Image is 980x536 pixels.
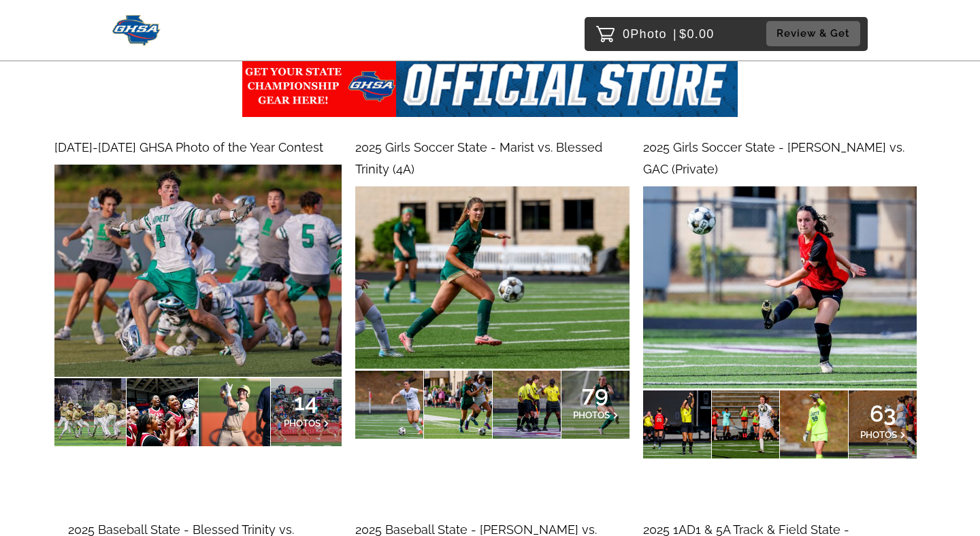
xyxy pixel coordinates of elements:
a: 2025 Girls Soccer State - Marist vs. Blessed Trinity (4A)79PHOTOS [355,137,629,439]
img: 193801 [54,165,342,377]
span: 14 [284,398,329,406]
p: 0 $0.00 [623,23,715,45]
span: PHOTOS [860,429,897,440]
a: Review & Get [766,21,864,46]
span: PHOTOS [573,409,610,420]
img: 192850 [355,186,629,369]
a: 2025 Girls Soccer State - [PERSON_NAME] vs. GAC (Private)63PHOTOS [643,137,917,458]
span: [DATE]-[DATE] GHSA Photo of the Year Contest [54,140,323,154]
span: 79 [573,390,618,398]
span: 63 [860,409,905,418]
span: 2025 Girls Soccer State - [PERSON_NAME] vs. GAC (Private) [643,140,904,176]
img: 192771 [643,186,917,388]
span: PHOTOS [284,418,321,429]
span: | [673,27,677,41]
img: ghsa%2Fevents%2Fgallery%2Fundefined%2F5fb9f561-abbd-4c28-b40d-30de1d9e5cda [242,56,738,117]
button: Review & Get [766,21,860,46]
span: 2025 Girls Soccer State - Marist vs. Blessed Trinity (4A) [355,140,602,176]
span: Photo [630,23,667,45]
img: Snapphound Logo [112,15,161,46]
a: [DATE]-[DATE] GHSA Photo of the Year Contest14PHOTOS [54,137,342,447]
